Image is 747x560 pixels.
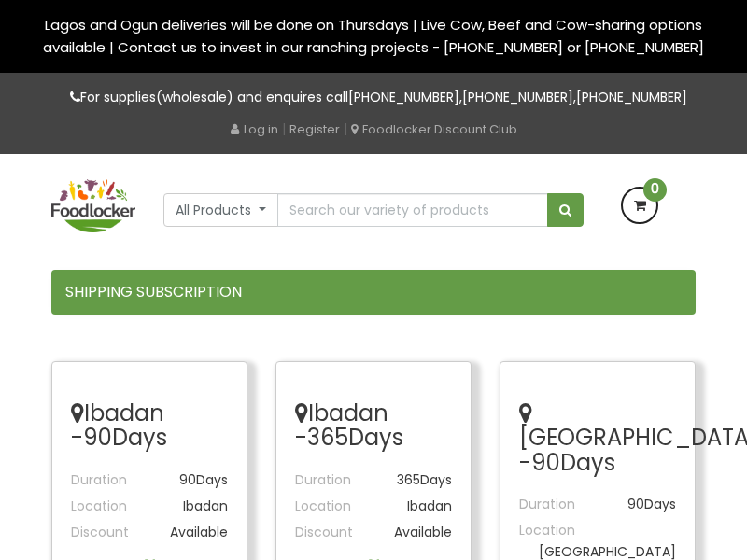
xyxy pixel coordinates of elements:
[462,88,573,106] a: [PHONE_NUMBER]
[282,119,286,138] span: |
[307,422,403,453] span: 365Days
[394,522,452,543] span: Available
[351,120,517,138] a: Foodlocker Discount Club
[627,494,676,515] span: 90Days
[407,496,452,517] span: Ibadan
[519,520,676,541] div: Location
[183,496,228,517] span: Ibadan
[348,88,459,106] a: [PHONE_NUMBER]
[277,193,548,227] input: Search our variety of products
[643,178,667,202] span: 0
[83,422,167,453] span: 90Days
[71,401,228,451] h2: Ibadan -
[51,87,696,108] p: For supplies(wholesale) and enquires call , ,
[344,119,347,138] span: |
[170,522,228,543] span: Available
[397,469,452,491] span: 365Days
[295,401,452,451] h2: Ibadan -
[179,469,228,491] span: 90Days
[531,447,615,478] span: 90Days
[51,270,696,315] h2: Shipping Subscription
[289,120,340,138] a: Register
[519,401,676,475] h2: [GEOGRAPHIC_DATA] -
[71,522,228,543] div: Discount
[295,522,452,543] div: Discount
[231,120,278,138] a: Log in
[71,469,228,491] div: Duration
[43,15,704,57] span: Lagos and Ogun deliveries will be done on Thursdays | Live Cow, Beef and Cow-sharing options avai...
[295,496,452,517] div: Location
[71,496,228,517] div: Location
[576,88,687,106] a: [PHONE_NUMBER]
[295,469,452,491] div: Duration
[51,179,135,232] img: FoodLocker
[519,494,676,515] div: Duration
[163,193,278,227] button: All Products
